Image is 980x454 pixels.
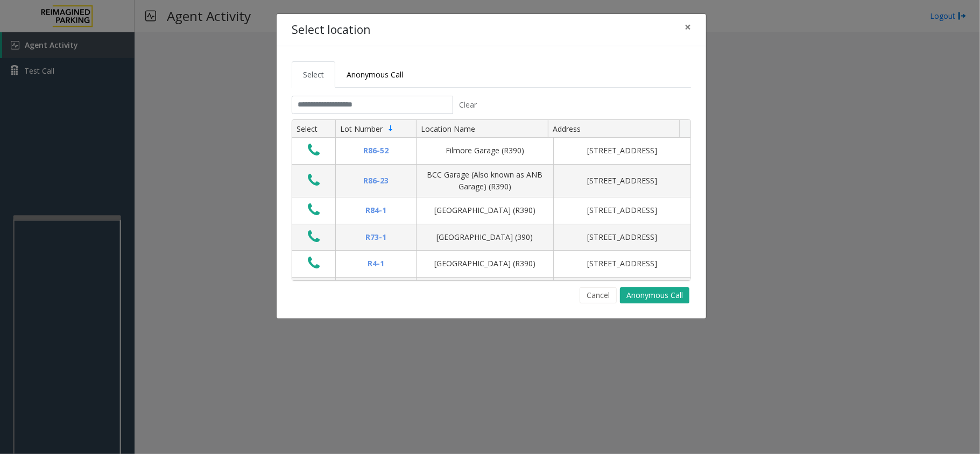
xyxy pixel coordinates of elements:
button: Anonymous Call [620,287,689,303]
span: Anonymous Call [347,69,403,80]
div: [STREET_ADDRESS] [560,175,684,187]
div: Filmore Garage (R390) [423,145,547,157]
div: R84-1 [342,204,410,216]
button: Cancel [580,287,617,303]
div: R73-1 [342,231,410,243]
span: × [685,19,691,34]
div: [GEOGRAPHIC_DATA] (390) [423,231,547,243]
div: Data table [292,120,690,280]
span: Address [553,124,581,134]
span: Select [303,69,324,80]
div: [STREET_ADDRESS] [560,258,684,269]
div: R4-1 [342,258,410,269]
button: Clear [453,96,483,114]
span: Sortable [386,124,395,133]
div: BCC Garage (Also known as ANB Garage) (R390) [423,169,547,193]
div: R86-23 [342,175,410,187]
div: R86-52 [342,145,410,157]
div: [STREET_ADDRESS] [560,231,684,243]
th: Select [292,120,335,138]
span: Location Name [421,124,475,134]
ul: Tabs [292,61,691,88]
div: [GEOGRAPHIC_DATA] (R390) [423,258,547,269]
div: [STREET_ADDRESS] [560,145,684,157]
h4: Select location [292,22,370,39]
div: [STREET_ADDRESS] [560,204,684,216]
button: Close [677,14,699,40]
span: Lot Number [340,124,383,134]
div: [GEOGRAPHIC_DATA] (R390) [423,204,547,216]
